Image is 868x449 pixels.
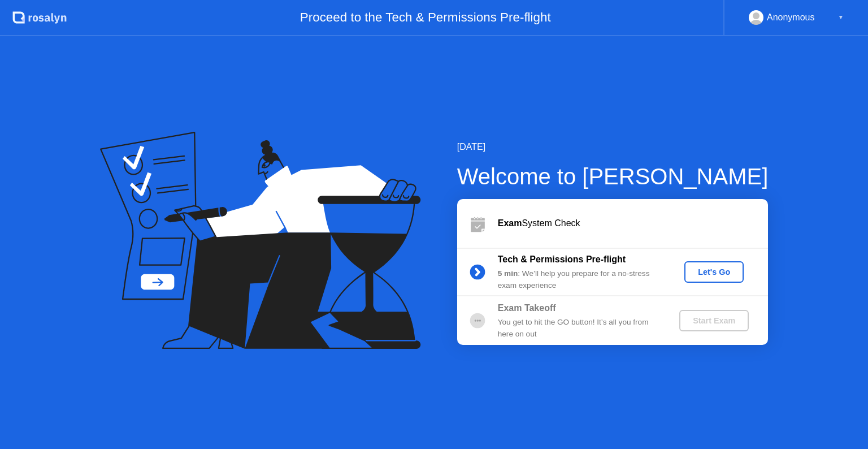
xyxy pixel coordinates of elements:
b: Tech & Permissions Pre-flight [498,254,626,264]
div: : We’ll help you prepare for a no-stress exam experience [498,268,661,291]
b: Exam [498,218,522,228]
div: You get to hit the GO button! It’s all you from here on out [498,317,661,340]
div: Let's Go [689,267,739,277]
div: [DATE] [457,140,769,154]
div: Welcome to [PERSON_NAME] [457,159,769,193]
button: Start Exam [679,310,749,331]
div: ▼ [838,10,844,25]
b: Exam Takeoff [498,303,556,313]
button: Let's Go [684,261,744,283]
div: System Check [498,217,768,230]
div: Anonymous [767,10,815,25]
div: Start Exam [684,316,744,325]
b: 5 min [498,269,518,278]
